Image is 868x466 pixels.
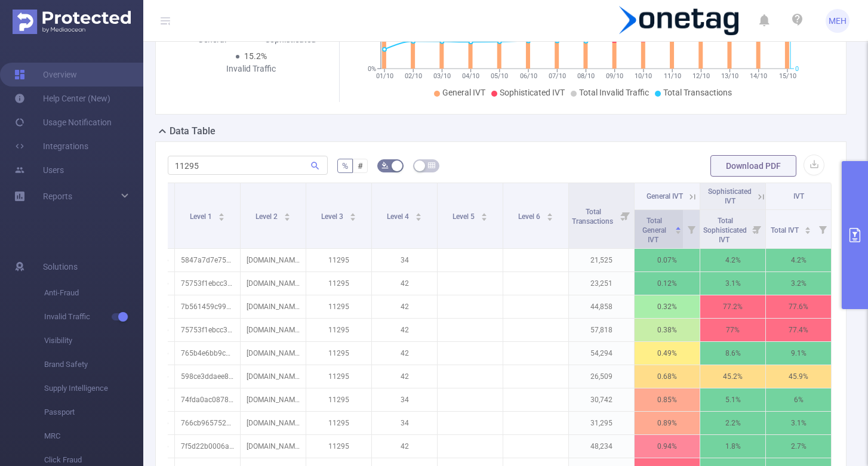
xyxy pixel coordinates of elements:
[577,72,595,80] tspan: 08/10
[481,211,487,215] i: icon: caret-up
[708,187,752,205] span: Sophisticated IVT
[387,212,411,221] span: Level 4
[569,342,634,365] p: 54,294
[306,319,371,341] p: 11295
[190,212,214,221] span: Level 1
[372,319,437,341] p: 42
[372,412,437,434] p: 34
[381,162,389,169] i: icon: bg-colors
[549,72,566,80] tspan: 07/10
[14,63,77,87] a: Overview
[635,249,700,271] p: 0.07%
[569,388,634,411] p: 30,742
[372,435,437,458] p: 42
[415,216,421,220] i: icon: caret-down
[372,342,437,365] p: 42
[703,217,747,244] span: Total Sophisticated IVT
[700,249,765,271] p: 4.2%
[241,412,306,434] p: [DOMAIN_NAME]
[721,72,738,80] tspan: 13/10
[175,319,240,341] p: 75753f1ebcc343c
[306,342,371,365] p: 11295
[376,72,393,80] tspan: 01/10
[306,365,371,388] p: 11295
[372,272,437,295] p: 42
[635,295,700,318] p: 0.32%
[569,435,634,458] p: 48,234
[606,72,623,80] tspan: 09/10
[683,210,700,248] i: Filter menu
[284,216,290,220] i: icon: caret-down
[481,211,488,218] div: Sort
[692,72,710,80] tspan: 12/10
[170,124,216,138] h2: Data Table
[284,211,290,215] i: icon: caret-up
[44,400,143,424] span: Passport
[569,295,634,318] p: 44,858
[433,72,451,80] tspan: 03/10
[372,365,437,388] p: 42
[635,388,700,411] p: 0.85%
[43,192,72,201] span: Reports
[241,365,306,388] p: [DOMAIN_NAME]
[428,162,435,169] i: icon: table
[358,161,363,171] span: #
[44,353,143,376] span: Brand Safety
[349,211,356,218] div: Sort
[700,365,765,388] p: 45.2%
[44,281,143,305] span: Anti-Fraud
[175,435,240,458] p: 7f5d22b0006ab5a
[793,192,804,200] span: IVT
[372,295,437,318] p: 42
[14,158,64,182] a: Users
[13,10,131,34] img: Protected Media
[415,211,421,215] i: icon: caret-up
[766,412,831,434] p: 3.1%
[579,88,649,97] span: Total Invalid Traffic
[43,255,78,279] span: Solutions
[241,342,306,365] p: [DOMAIN_NAME]
[805,229,811,233] i: icon: caret-down
[372,249,437,271] p: 34
[349,216,356,220] i: icon: caret-down
[814,210,831,248] i: Filter menu
[175,342,240,365] p: 765b4e6bb9c8438
[766,365,831,388] p: 45.9%
[664,72,681,80] tspan: 11/10
[700,412,765,434] p: 2.2%
[175,388,240,411] p: 74fda0ac087830a
[44,305,143,329] span: Invalid Traffic
[218,216,224,220] i: icon: caret-down
[675,225,682,232] div: Sort
[647,192,683,200] span: General IVT
[546,216,553,220] i: icon: caret-down
[491,72,508,80] tspan: 05/10
[710,155,796,177] button: Download PDF
[749,210,765,248] i: Filter menu
[700,319,765,341] p: 77%
[175,365,240,388] p: 598ce3ddaee8c90
[635,342,700,365] p: 0.49%
[175,295,240,318] p: 7b561459c997848
[14,110,112,134] a: Usage Notification
[795,65,799,73] tspan: 0
[700,435,765,458] p: 1.8%
[675,225,682,229] i: icon: caret-up
[44,329,143,353] span: Visibility
[766,319,831,341] p: 77.4%
[766,272,831,295] p: 3.2%
[779,72,796,80] tspan: 15/10
[306,435,371,458] p: 11295
[256,212,279,221] span: Level 2
[572,208,615,226] span: Total Transactions
[569,365,634,388] p: 26,509
[700,272,765,295] p: 3.1%
[218,211,225,218] div: Sort
[546,211,553,215] i: icon: caret-up
[405,72,422,80] tspan: 02/10
[453,212,476,221] span: Level 5
[766,342,831,365] p: 9.1%
[569,272,634,295] p: 23,251
[635,272,700,295] p: 0.12%
[518,212,542,221] span: Level 6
